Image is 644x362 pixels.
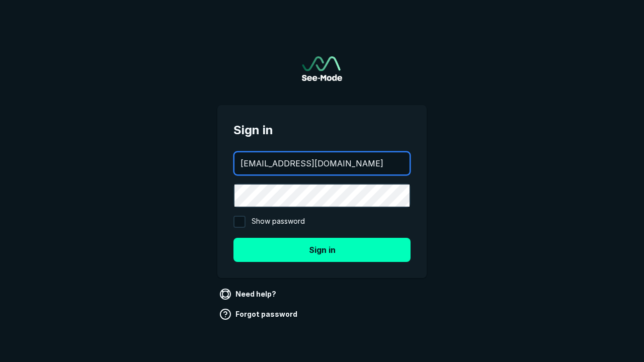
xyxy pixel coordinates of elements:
[302,56,342,81] img: See-Mode Logo
[217,286,280,302] a: Need help?
[302,56,342,81] a: Go to sign in
[217,306,301,322] a: Forgot password
[233,238,411,262] button: Sign in
[233,121,411,139] span: Sign in
[234,152,410,174] input: your@email.com
[252,216,305,228] span: Show password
